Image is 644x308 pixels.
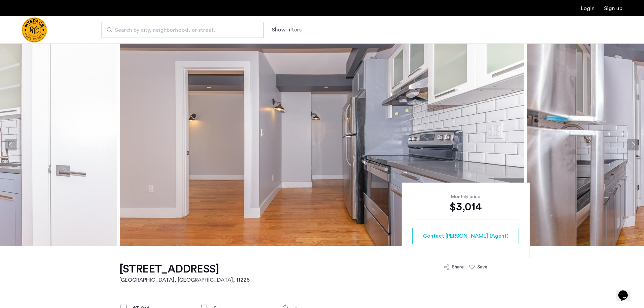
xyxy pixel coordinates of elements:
[115,26,245,34] span: Search by city, neighborhood, or street.
[604,6,622,11] a: Registration
[5,139,17,150] button: Previous apartment
[477,264,487,270] div: Save
[423,232,508,240] span: Contact [PERSON_NAME] (Agent)
[412,200,519,214] div: $3,014
[581,6,595,11] a: Login
[120,43,524,246] img: apartment
[119,262,250,276] h1: [STREET_ADDRESS]
[101,22,264,38] input: Apartment Search
[272,26,302,34] button: Show or hide filters
[452,264,464,270] div: Share
[616,281,637,301] iframe: chat widget
[119,276,250,284] h2: [GEOGRAPHIC_DATA], [GEOGRAPHIC_DATA] , 11226
[627,139,639,150] button: Next apartment
[22,17,47,43] a: Cazamio Logo
[22,17,47,43] img: logo
[412,228,519,244] button: button
[119,262,250,284] a: [STREET_ADDRESS][GEOGRAPHIC_DATA], [GEOGRAPHIC_DATA], 11226
[412,193,519,200] div: Monthly price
